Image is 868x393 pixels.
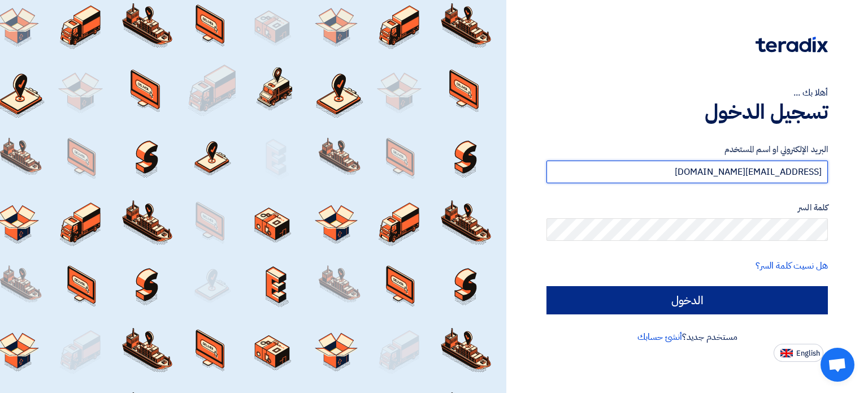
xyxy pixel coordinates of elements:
[756,259,828,273] a: هل نسيت كلمة السر؟
[546,286,828,314] input: الدخول
[546,100,828,124] h1: تسجيل الدخول
[796,349,820,357] span: English
[637,330,682,344] a: أنشئ حسابك
[546,161,828,183] input: أدخل بريد العمل الإلكتروني او اسم المستخدم الخاص بك ...
[546,143,828,156] label: البريد الإلكتروني او اسم المستخدم
[756,37,828,53] img: Teradix logo
[774,344,823,362] button: English
[780,349,793,357] img: en-US.png
[546,330,828,344] div: مستخدم جديد؟
[546,86,828,100] div: أهلا بك ...
[546,201,828,214] label: كلمة السر
[821,348,854,382] a: Open chat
